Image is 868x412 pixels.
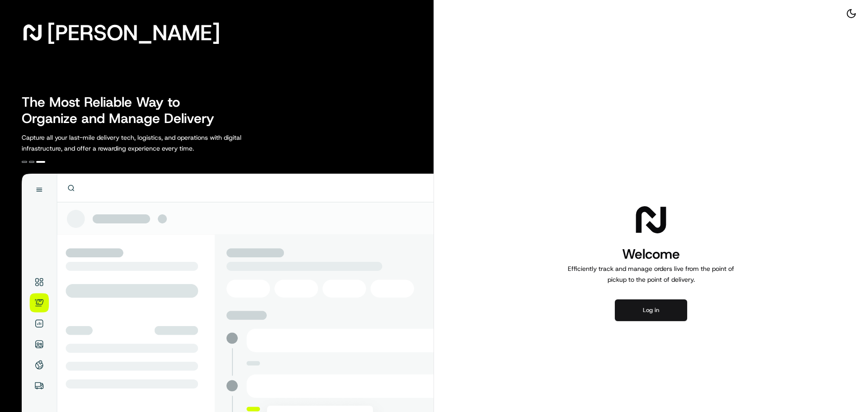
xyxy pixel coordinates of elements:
[22,94,224,127] h2: The Most Reliable Way to Organize and Manage Delivery
[615,299,687,321] button: Log in
[564,263,738,285] p: Efficiently track and manage orders live from the point of pickup to the point of delivery.
[564,245,738,263] h1: Welcome
[22,132,282,154] p: Capture all your last-mile delivery tech, logistics, and operations with digital infrastructure, ...
[47,24,220,42] span: [PERSON_NAME]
